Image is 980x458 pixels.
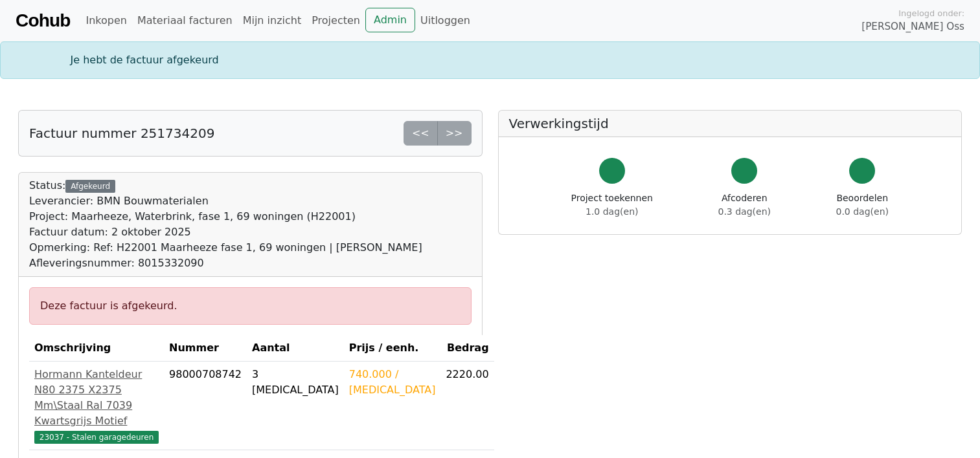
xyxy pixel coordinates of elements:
div: Status: [29,178,472,271]
div: Hormann Kanteldeur N80 2375 X2375 Mm\Staal Ral 7039 Kwartsgrijs Motief [34,367,159,429]
a: Admin [365,8,415,32]
a: Materiaal facturen [132,8,238,34]
div: Project toekennen [571,191,653,219]
div: 740.000 / [MEDICAL_DATA] [349,367,436,398]
a: Hormann Kanteldeur N80 2375 X2375 Mm\Staal Ral 7039 Kwartsgrijs Motief23037 - Stalen garagedeuren [34,367,159,444]
h5: Verwerkingstijd [509,116,952,131]
div: Project: Maarheeze, Waterbrink, fase 1, 69 woningen (H22001) [29,209,472,224]
th: Bedrag [440,335,494,362]
div: Afgekeurd [65,180,115,193]
div: Deze factuur is afgekeurd. [29,287,472,325]
th: Omschrijving [29,335,164,362]
div: Afcoderen [718,191,771,219]
h5: Factuur nummer 251734209 [29,125,214,141]
div: Leverancier: BMN Bouwmaterialen [29,193,472,209]
th: Nummer [164,335,247,362]
th: Prijs / eenh. [344,335,441,362]
th: Aantal [247,335,344,362]
div: 3 [MEDICAL_DATA] [252,367,339,398]
a: Uitloggen [415,8,475,34]
td: 2220.00 [440,362,494,450]
span: 1.0 dag(en) [586,206,638,217]
div: Factuur datum: 2 oktober 2025 [29,224,472,240]
span: Ingelogd onder: [898,7,964,19]
span: 23037 - Stalen garagedeuren [34,431,159,444]
div: Opmerking: Ref: H22001 Maarheeze fase 1, 69 woningen | [PERSON_NAME] Afleveringsnummer: 8015332090 [29,240,472,271]
a: Mijn inzicht [238,8,307,34]
span: [PERSON_NAME] Oss [861,19,964,34]
a: Inkopen [80,8,131,34]
span: 0.3 dag(en) [718,206,771,217]
a: Cohub [16,5,70,36]
td: 98000708742 [164,362,247,450]
div: Beoordelen [836,191,889,219]
span: 0.0 dag(en) [836,206,889,217]
a: Projecten [306,8,365,34]
div: Je hebt de factuur afgekeurd [63,52,918,68]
